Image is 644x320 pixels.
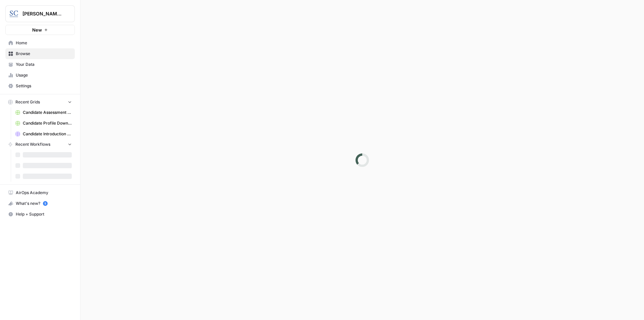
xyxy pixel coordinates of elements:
button: Workspace: Stanton Chase Nashville [5,5,75,22]
span: Help + Support [16,211,72,217]
span: [PERSON_NAME] [GEOGRAPHIC_DATA] [22,10,63,17]
button: Help + Support [5,209,75,220]
button: New [5,25,75,35]
span: Candidate Introduction Download Sheet [23,131,72,137]
a: Candidate Assessment Download Sheet [12,107,75,118]
button: What's new? 5 [5,198,75,209]
button: Recent Workflows [5,139,75,149]
span: Recent Workflows [15,141,50,147]
span: Usage [16,72,72,78]
a: Home [5,38,75,48]
text: 5 [44,202,46,205]
img: Stanton Chase Nashville Logo [8,8,20,20]
a: Settings [5,81,75,91]
span: Settings [16,83,72,89]
button: Recent Grids [5,97,75,107]
a: 5 [43,201,48,206]
span: New [32,27,42,33]
span: Browse [16,51,72,57]
span: Candidate Profile Download Sheet [23,120,72,126]
a: Candidate Introduction Download Sheet [12,129,75,139]
span: Home [16,40,72,46]
a: AirOps Academy [5,187,75,198]
span: Candidate Assessment Download Sheet [23,109,72,116]
span: Your Data [16,61,72,67]
a: Your Data [5,59,75,70]
div: What's new? [6,198,74,209]
span: AirOps Academy [16,190,72,196]
a: Usage [5,70,75,81]
span: Recent Grids [15,99,40,105]
a: Browse [5,48,75,59]
a: Candidate Profile Download Sheet [12,118,75,129]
